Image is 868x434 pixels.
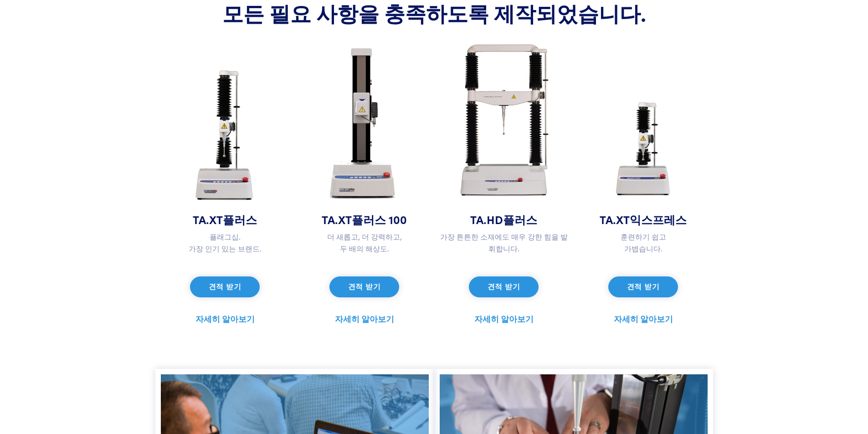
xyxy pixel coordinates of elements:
[209,282,241,291] font: 견적 받기
[335,313,394,324] font: 자세히 알아보기
[614,312,673,326] a: 자세히 알아보기
[348,282,380,291] font: 견적 받기
[329,276,399,297] button: 견적 받기
[319,36,410,211] img: ta-xt-100-analyzer.jpg
[470,211,503,227] font: TA.HD
[340,243,389,253] font: 두 배의 해상도.
[624,243,663,253] font: 가볍습니다.
[488,282,520,291] font: 견적 받기
[322,211,352,227] font: TA.XT
[474,312,534,326] a: 자세히 알아보기
[621,231,666,241] font: 훈련하기 쉽고
[614,313,673,324] font: 자세히 알아보기
[503,211,537,227] font: 플러스
[189,243,262,253] font: 가장 인기 있는 브랜드.
[182,63,267,211] img: ta-xt-plus-analyzer.jpg
[604,86,683,211] img: ta-xt-express-analyzer.jpg
[627,282,659,291] font: 견적 받기
[210,231,241,241] font: 플래그십.
[327,231,402,241] font: 더 새롭고, 더 강력하고,
[195,313,255,324] font: 자세히 알아보기
[223,211,257,227] font: 플러스
[469,276,539,297] button: 견적 받기
[352,211,407,227] font: 플러스 100
[630,211,687,227] font: 익스프레스
[608,276,678,297] button: 견적 받기
[335,312,394,326] a: 자세히 알아보기
[442,29,565,211] img: ta-hd-analyzer.jpg
[195,312,255,326] a: 자세히 알아보기
[190,276,260,297] button: 견적 받기
[193,211,223,227] font: TA.XT
[600,211,630,227] font: TA.XT
[440,231,568,253] font: 가장 튼튼한 소재에도 매우 강한 힘을 발휘합니다.
[474,313,534,324] font: 자세히 알아보기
